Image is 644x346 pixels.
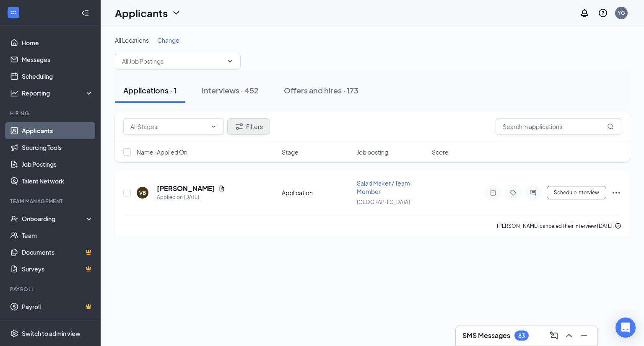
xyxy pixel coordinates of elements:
[22,173,93,189] a: Talent Network
[81,9,89,17] svg: Collapse
[122,57,223,66] input: All Job Postings
[22,51,93,68] a: Messages
[284,85,358,96] div: Offers and hires · 173
[171,8,181,18] svg: ChevronDown
[139,189,146,196] div: VB
[488,189,498,196] svg: Note
[547,186,606,199] button: Schedule Interview
[22,34,93,51] a: Home
[22,329,80,338] div: Switch to admin view
[357,199,410,205] span: [GEOGRAPHIC_DATA]
[22,89,94,97] div: Reporting
[22,298,93,315] a: PayrollCrown
[22,261,93,277] a: SurveysCrown
[10,329,18,338] svg: Settings
[598,8,608,18] svg: QuestionInfo
[22,156,93,173] a: Job Postings
[137,148,187,156] span: Name · Applied On
[611,188,621,198] svg: Ellipses
[462,331,510,340] h3: SMS Messages
[282,148,299,156] span: Stage
[115,36,149,44] span: All Locations
[432,148,449,156] span: Score
[9,8,18,17] svg: WorkstreamLogo
[10,286,92,293] div: Payroll
[497,222,621,230] div: [PERSON_NAME] canceled their interview [DATE].
[496,118,621,135] input: Search in applications
[22,244,93,261] a: DocumentsCrown
[22,122,93,139] a: Applicants
[10,198,92,205] div: Team Management
[357,148,388,156] span: Job posting
[22,139,93,156] a: Sourcing Tools
[202,85,259,96] div: Interviews · 452
[528,189,538,196] svg: ActiveChat
[615,222,621,229] svg: Info
[10,214,18,223] svg: UserCheck
[10,110,92,117] div: Hiring
[282,188,352,197] div: Application
[607,123,614,130] svg: MagnifyingGlass
[157,184,215,193] h5: [PERSON_NAME]
[22,227,93,244] a: Team
[234,121,244,132] svg: Filter
[218,185,225,192] svg: Document
[508,189,518,196] svg: Tag
[157,36,179,44] span: Change
[618,9,625,16] div: YG
[493,283,644,346] iframe: Sprig User Feedback Dialog
[123,85,177,96] div: Applications · 1
[10,89,18,97] svg: Analysis
[579,8,589,18] svg: Notifications
[227,58,234,65] svg: ChevronDown
[130,122,207,131] input: All Stages
[22,214,86,223] div: Onboarding
[115,6,168,20] h1: Applicants
[227,118,270,135] button: Filter Filters
[357,179,410,195] span: Salad Maker / Team Member
[157,193,225,201] div: Applied on [DATE]
[210,123,217,130] svg: ChevronDown
[22,68,93,85] a: Scheduling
